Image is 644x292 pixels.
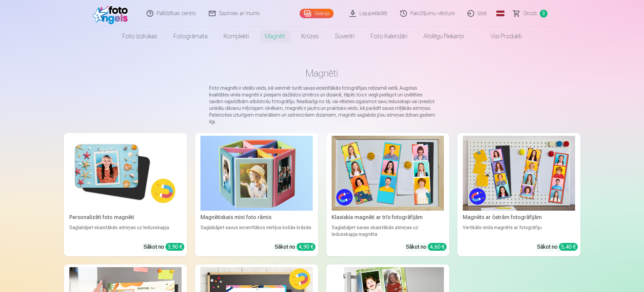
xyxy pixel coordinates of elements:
div: 3,90 € [165,243,184,251]
a: Galerija [300,9,334,18]
a: Magnētiskais mini foto rāmisMagnētiskais mini foto rāmisSaglabājiet savus iecienītākos mirkļus ko... [195,133,318,256]
span: 3 [540,10,547,17]
div: Saglabājiet savas skaistākās atmiņas uz ledusskapja magnēta [329,224,447,238]
div: 5,40 € [559,243,578,251]
a: Magnēti [257,27,293,46]
a: Foto izdrukas [114,27,165,46]
img: Magnētiskais mini foto rāmis [200,136,313,211]
a: Suvenīri [327,27,363,46]
div: Klasiskie magnēti ar trīs fotogrāfijām [329,213,447,221]
div: Sākot no [537,243,578,251]
img: Magnēts ar četrām fotogrāfijām [463,136,575,211]
span: Grozs [523,9,537,17]
a: Visi produkti [472,27,530,46]
a: Klasiskie magnēti ar trīs fotogrāfijāmKlasiskie magnēti ar trīs fotogrāfijāmSaglabājiet savas ska... [326,133,449,256]
img: Personalizēti foto magnēti [69,136,182,211]
a: Atslēgu piekariņi [415,27,472,46]
div: Sākot no [275,243,315,251]
div: 4,60 € [428,243,447,251]
div: Personalizēti foto magnēti [67,213,184,221]
img: Klasiskie magnēti ar trīs fotogrāfijām [332,136,444,211]
img: /fa1 [93,3,131,24]
div: Magnētiskais mini foto rāmis [198,213,315,221]
div: Magnēts ar četrām fotogrāfijām [460,213,578,221]
div: Vertikāls vinila magnēts ar fotogrāfiju [460,224,578,238]
a: Magnēts ar četrām fotogrāfijāmMagnēts ar četrām fotogrāfijāmVertikāls vinila magnēts ar fotogrāfi... [457,133,580,256]
a: Personalizēti foto magnētiPersonalizēti foto magnētiSaglabājiet skaistākās atmiņas uz ledusskapja... [64,133,187,256]
h1: Magnēti [69,67,575,79]
div: 4,90 € [297,243,315,251]
div: Saglabājiet savus iecienītākos mirkļus košās krāsās [198,224,315,238]
div: Saglabājiet skaistākās atmiņas uz ledusskapja [67,224,184,238]
div: Sākot no [406,243,447,251]
a: Fotogrāmata [165,27,216,46]
a: Komplekti [216,27,257,46]
div: Sākot no [144,243,184,251]
a: Krūzes [293,27,327,46]
p: Foto magnēti ir ideāls veids, kā vienmēr turēt savas iecienītākās fotogrāfijas redzamā vietā. Aug... [209,85,435,125]
a: Foto kalendāri [363,27,415,46]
